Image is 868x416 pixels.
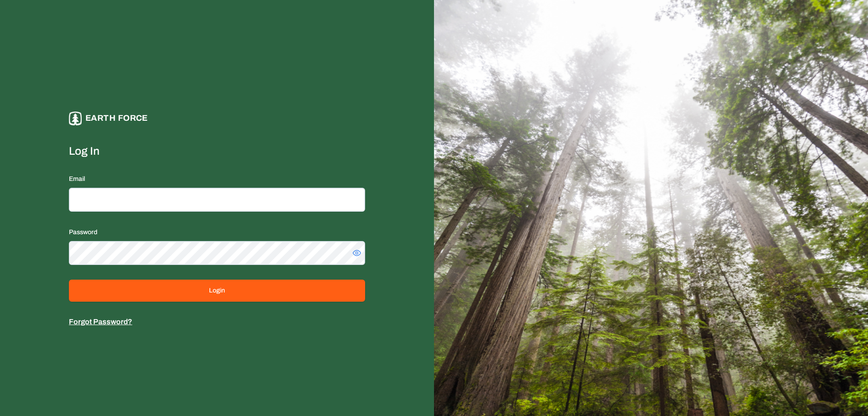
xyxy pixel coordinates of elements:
p: Earth force [85,112,148,125]
label: Log In [69,144,365,158]
img: earthforce-logo-white-uG4MPadI.svg [69,112,82,125]
p: Forgot Password? [69,316,365,327]
button: Login [69,280,365,302]
label: Password [69,229,97,236]
label: Email [69,175,85,182]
